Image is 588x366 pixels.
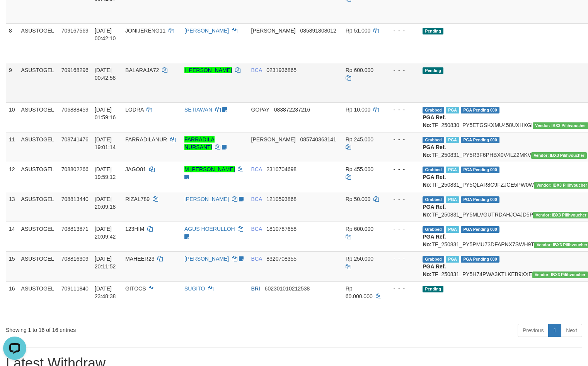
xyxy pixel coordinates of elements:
span: PGA Pending [461,107,499,113]
div: - - - [387,27,416,34]
td: ASUSTOGEL [18,192,58,222]
span: PGA Pending [461,256,499,263]
span: Pending [423,28,443,34]
span: RIZAL789 [125,196,150,202]
td: 11 [6,132,18,162]
span: [DATE] 01:59:16 [95,107,116,120]
span: [DATE] 20:11:52 [95,256,116,270]
span: Rp 60.000.000 [346,285,373,299]
b: PGA Ref. No: [423,174,446,188]
td: 15 [6,251,18,281]
span: Copy 2310704698 to clipboard [266,166,297,172]
span: Copy 602301010212538 to clipboard [265,285,310,292]
a: I [PERSON_NAME] [184,67,232,73]
span: Rp 600.000 [346,67,373,73]
span: [DATE] 00:42:58 [95,67,116,81]
span: GOPAY [251,107,269,113]
span: Vendor URL: https://payment5.1velocity.biz [532,271,588,278]
span: JAGO81 [125,166,146,172]
span: Marked by aeotriv [446,256,459,263]
span: Vendor URL: https://payment5.1velocity.biz [531,152,587,159]
span: PGA Pending [461,226,499,233]
span: [DATE] 20:09:18 [95,196,116,210]
td: ASUSTOGEL [18,222,58,251]
span: GITOCS [125,285,146,292]
span: Grabbed [423,107,444,113]
td: ASUSTOGEL [18,162,58,192]
td: ASUSTOGEL [18,132,58,162]
td: 9 [6,63,18,102]
span: BCA [251,226,262,232]
a: SETIAWAN [184,107,212,113]
span: 708813440 [61,196,89,202]
span: 709111840 [61,285,89,292]
span: Copy 085740363141 to clipboard [300,136,336,143]
span: 706888459 [61,107,89,113]
span: Grabbed [423,196,444,203]
a: [PERSON_NAME] [184,196,229,202]
span: Grabbed [423,137,444,143]
span: BRI [251,285,260,292]
span: Rp 245.000 [346,136,373,143]
b: PGA Ref. No: [423,234,446,247]
a: M [PERSON_NAME] [184,166,235,172]
span: MAHEER23 [125,256,154,262]
div: - - - [387,195,416,203]
a: Previous [518,324,549,337]
span: Grabbed [423,226,444,233]
span: 123HIM [125,226,144,232]
span: [DATE] 00:42:10 [95,27,116,41]
span: Grabbed [423,256,444,263]
td: 16 [6,281,18,321]
td: 10 [6,102,18,132]
div: - - - [387,255,416,263]
a: Next [561,324,582,337]
a: [PERSON_NAME] [184,256,229,262]
span: 709168296 [61,67,89,73]
span: BCA [251,67,262,73]
a: SUGITO [184,285,205,292]
span: Grabbed [423,167,444,173]
span: 708802266 [61,166,89,172]
span: Rp 455.000 [346,166,373,172]
td: ASUSTOGEL [18,63,58,102]
span: BCA [251,196,262,202]
b: PGA Ref. No: [423,114,446,128]
span: BCA [251,256,262,262]
span: Marked by aeotriv [446,167,459,173]
span: 708813871 [61,226,89,232]
td: ASUSTOGEL [18,23,58,63]
span: Rp 250.000 [346,256,373,262]
span: PGA Pending [461,196,499,203]
td: ASUSTOGEL [18,281,58,321]
span: Copy 0231936865 to clipboard [266,67,297,73]
span: Marked by aeotriv [446,196,459,203]
span: Rp 600.000 [346,226,373,232]
b: PGA Ref. No: [423,144,446,158]
span: 709167569 [61,27,89,34]
span: [PERSON_NAME] [251,136,296,143]
td: 8 [6,23,18,63]
div: - - - [387,106,416,113]
b: PGA Ref. No: [423,263,446,277]
button: Open LiveChat chat widget [3,3,26,26]
span: FARRADILANUR [125,136,167,143]
span: LODRA [125,107,143,113]
span: BCA [251,166,262,172]
a: AGUS HOERULLOH [184,226,235,232]
a: FARRADILA NURSANTI [184,136,215,150]
span: Marked by aeomartha [446,137,459,143]
span: Pending [423,286,443,292]
span: [DATE] 19:59:12 [95,166,116,180]
a: 1 [548,324,561,337]
td: 14 [6,222,18,251]
span: Pending [423,67,443,74]
span: [DATE] 23:48:38 [95,285,116,299]
span: [PERSON_NAME] [251,27,296,34]
div: - - - [387,225,416,233]
span: Marked by aeotriv [446,226,459,233]
span: Marked by aeoros [446,107,459,113]
div: - - - [387,66,416,74]
span: JONIJERENG11 [125,27,165,34]
span: Rp 50.000 [346,196,371,202]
